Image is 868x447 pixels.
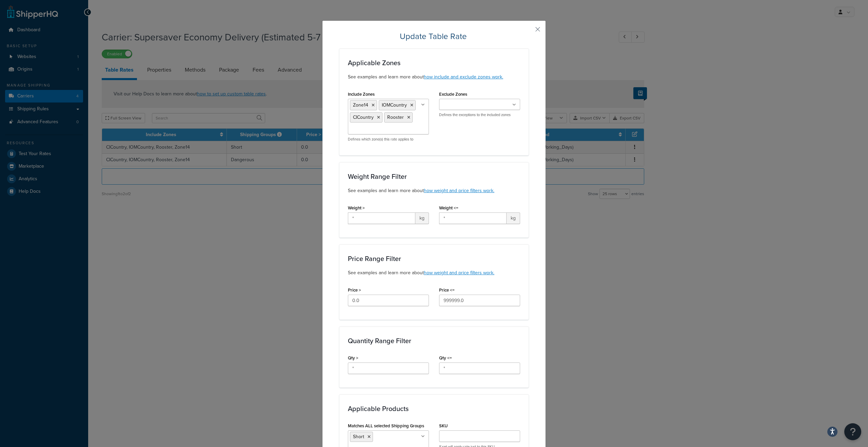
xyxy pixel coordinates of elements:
[424,269,494,276] a: how weight and price filters work.
[348,287,361,293] label: Price >
[424,73,503,80] a: how include and exclude zones work.
[439,423,448,428] label: SKU
[439,112,520,117] p: Defines the exceptions to the included zones
[353,433,364,440] span: Short
[439,287,455,293] label: Price <=
[348,269,520,277] p: See examples and learn more about
[348,73,520,81] p: See examples and learn more about
[348,187,520,194] p: See examples and learn more about
[353,101,368,109] span: Zone14
[387,114,404,121] span: Rooster
[348,255,520,262] h3: Price Range Filter
[439,205,458,210] label: Weight <=
[415,212,429,224] span: kg
[348,173,520,180] h3: Weight Range Filter
[348,137,429,142] p: Defines which zone(s) this rate applies to
[439,92,467,97] label: Exclude Zones
[348,337,520,344] h3: Quantity Range Filter
[348,92,375,97] label: Include Zones
[348,423,424,428] label: Matches ALL selected Shipping Groups
[424,187,494,194] a: how weight and price filters work.
[348,59,520,67] h3: Applicable Zones
[353,114,374,121] span: CICountry
[339,31,529,42] h2: Update Table Rate
[348,405,520,412] h3: Applicable Products
[348,205,365,210] label: Weight >
[382,101,407,109] span: IOMCountry
[348,355,358,360] label: Qty >
[439,355,452,360] label: Qty <=
[507,212,520,224] span: kg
